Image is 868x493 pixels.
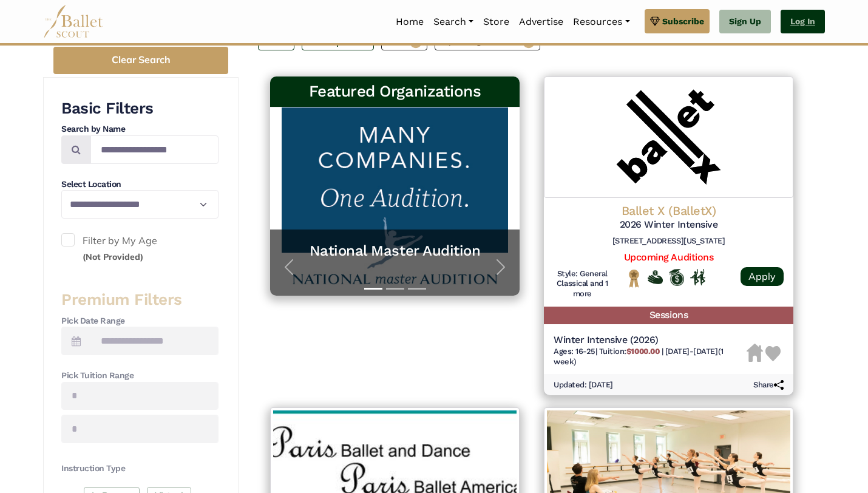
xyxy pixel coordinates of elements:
img: Housing Unavailable [747,344,763,362]
h5: Sessions [544,307,793,324]
a: Advertise [514,9,568,35]
a: Store [478,9,514,35]
h6: [STREET_ADDRESS][US_STATE] [554,236,784,246]
span: [DATE]-[DATE] (1 week) [554,347,724,366]
a: Upcoming Auditions [624,251,713,263]
h4: Search by Name [61,123,219,135]
a: Log In [781,10,825,34]
h6: Share [753,380,784,390]
span: Subscribe [662,15,704,28]
img: gem.svg [650,15,660,28]
span: Tuition: [599,347,662,356]
a: Home [391,9,429,35]
a: Subscribe [645,9,710,33]
button: Clear Search [53,47,228,74]
span: Ages: 16-25 [554,347,595,356]
img: Logo [544,76,793,198]
h4: Instruction Type [61,463,219,475]
img: National [626,269,642,288]
a: National Master Audition [282,242,507,260]
label: Filter by My Age [61,233,219,264]
a: Resources [568,9,634,35]
button: Slide 2 [386,282,404,296]
img: Offers Financial Aid [648,270,663,284]
img: Offers Scholarship [669,269,684,286]
h5: Winter Intensive (2026) [554,334,747,347]
h4: Ballet X (BalletX) [554,203,784,219]
h4: Pick Date Range [61,315,219,327]
h4: Pick Tuition Range [61,370,219,382]
a: Apply [741,267,784,286]
h4: Select Location [61,178,219,191]
img: In Person [690,269,705,285]
h6: | | [554,347,747,367]
small: (Not Provided) [83,251,143,262]
button: Slide 3 [408,282,426,296]
a: Sign Up [719,10,771,34]
button: Slide 1 [364,282,382,296]
h6: Style: General Classical and 1 more [554,269,611,300]
input: Search by names... [90,135,219,164]
img: Heart [765,346,781,361]
h3: Featured Organizations [280,81,510,102]
h5: 2026 Winter Intensive [554,219,784,231]
b: $1000.00 [626,347,659,356]
h3: Basic Filters [61,98,219,119]
a: Search [429,9,478,35]
h3: Premium Filters [61,290,219,310]
h6: Updated: [DATE] [554,380,613,390]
